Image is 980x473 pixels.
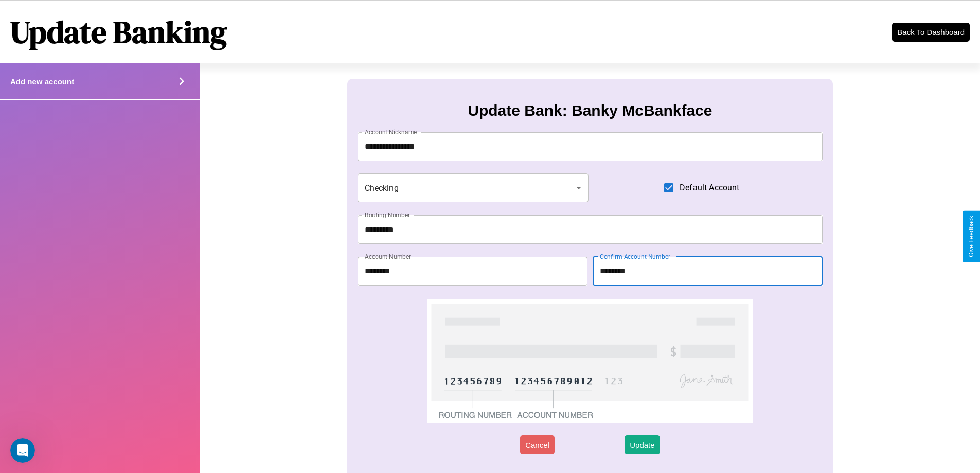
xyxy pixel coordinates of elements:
button: Back To Dashboard [892,23,970,42]
button: Cancel [520,435,555,454]
div: Checking [358,173,589,202]
h1: Update Banking [10,11,227,53]
div: Give Feedback [968,216,975,257]
label: Account Number [365,252,411,261]
h3: Update Bank: Banky McBankface [468,102,712,119]
iframe: Intercom live chat [10,438,35,463]
img: check [427,299,753,423]
label: Routing Number [365,211,410,219]
span: Default Account [680,182,739,194]
h4: Add new account [10,77,74,86]
label: Account Nickname [365,128,417,136]
label: Confirm Account Number [600,252,670,261]
button: Update [625,435,660,454]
